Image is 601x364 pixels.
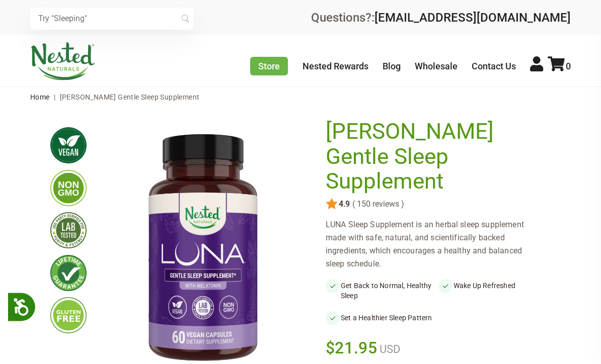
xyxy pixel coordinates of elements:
span: $21.95 [326,337,378,359]
li: Wake Up Refreshed [438,279,551,303]
li: Get Back to Normal, Healthy Sleep [326,279,438,303]
a: Contact Us [472,61,516,71]
img: thirdpartytested [50,212,87,248]
img: lifetimeguarantee [50,255,87,291]
img: gmofree [50,170,87,206]
h1: [PERSON_NAME] Gentle Sleep Supplement [326,119,546,194]
a: Nested Rewards [303,61,368,71]
span: 4.9 [338,200,350,209]
span: | [51,93,58,101]
span: ( 150 reviews ) [350,200,404,209]
div: LUNA Sleep Supplement is an herbal sleep supplement made with safe, natural, and scientifically b... [326,218,551,270]
img: star.svg [326,198,338,210]
span: [PERSON_NAME] Gentle Sleep Supplement [60,93,200,101]
span: 0 [566,61,571,71]
li: Set a Healthier Sleep Pattern [326,311,438,325]
a: Wholesale [415,61,458,71]
img: vegan [50,127,87,163]
input: Try "Sleeping" [30,8,193,30]
span: USD [377,343,400,355]
nav: breadcrumbs [30,87,571,107]
a: Home [30,93,50,101]
img: Nested Naturals [30,42,96,80]
a: Store [250,57,288,75]
a: 0 [548,61,571,71]
a: [EMAIL_ADDRESS][DOMAIN_NAME] [374,11,571,25]
div: Questions?: [311,12,571,24]
a: Blog [383,61,401,71]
